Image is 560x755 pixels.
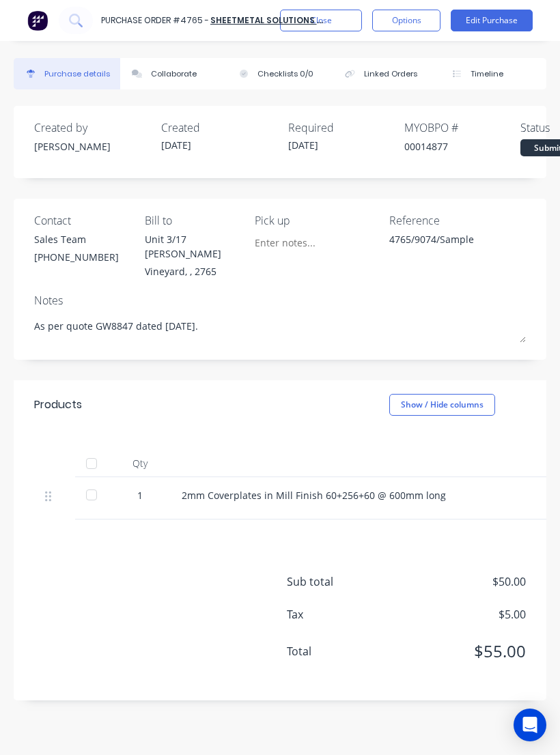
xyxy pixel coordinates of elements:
[364,68,417,80] div: Linked Orders
[404,119,520,136] div: MYOB PO #
[389,394,495,416] button: Show / Hide columns
[451,10,533,31] button: Edit Purchase
[101,14,209,27] div: Purchase Order #4765 -
[227,58,333,89] button: Checklists 0/0
[333,58,440,89] button: Linked Orders
[288,119,404,136] div: Required
[389,212,526,229] div: Reference
[34,292,526,309] div: Notes
[34,312,526,343] textarea: As per quote GW8847 dated [DATE].
[120,488,160,502] div: 1
[120,58,227,89] button: Collaborate
[34,212,135,229] div: Contact
[145,212,245,229] div: Bill to
[151,68,197,80] div: Collaborate
[255,212,379,229] div: Pick up
[145,232,245,261] div: Unit 3/17 [PERSON_NAME]
[255,232,379,253] input: Enter notes...
[280,10,362,31] button: Close
[514,709,546,741] div: Open Intercom Messenger
[34,232,119,246] div: Sales Team
[440,58,546,89] button: Timeline
[404,139,520,154] div: 00014877
[145,264,245,279] div: Vineyard, , 2765
[34,250,119,264] div: [PHONE_NUMBER]
[109,450,171,477] div: Qty
[287,606,389,623] span: Tax
[389,606,526,623] span: $5.00
[287,643,389,659] span: Total
[257,68,313,80] div: Checklists 0/0
[210,14,453,26] a: Sheetmetal Solutions ([GEOGRAPHIC_DATA]) Pty Ltd
[161,119,277,136] div: Created
[34,139,150,154] div: [PERSON_NAME]
[287,573,389,590] span: Sub total
[389,639,526,664] span: $55.00
[34,119,150,136] div: Created by
[389,573,526,590] span: $50.00
[44,68,110,80] div: Purchase details
[372,10,440,31] button: Options
[471,68,503,80] div: Timeline
[14,58,120,89] button: Purchase details
[34,397,82,413] div: Products
[27,10,48,31] img: Factory
[389,232,526,263] textarea: 4765/9074/Sample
